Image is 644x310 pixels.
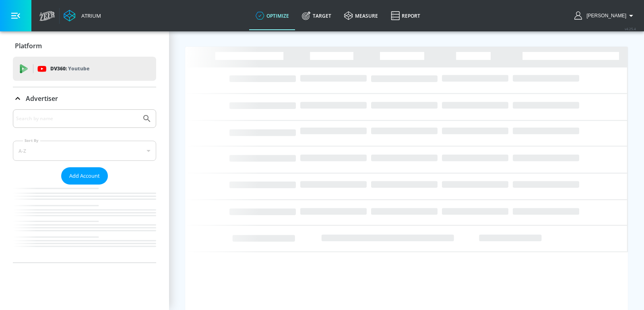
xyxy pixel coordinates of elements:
p: Youtube [68,64,89,73]
span: login as: eugenia.kim@zefr.com [583,13,626,18]
div: Advertiser [13,87,156,110]
label: Sort By [23,138,40,143]
a: measure [338,1,384,30]
div: Advertiser [13,109,156,263]
a: Report [384,1,427,30]
p: DV360: [50,64,89,73]
a: optimize [249,1,295,30]
span: v 4.25.4 [625,27,636,31]
p: Advertiser [26,94,58,103]
button: [PERSON_NAME] [574,11,636,21]
div: DV360: Youtube [13,57,156,81]
div: Atrium [78,12,101,19]
input: Search by name [16,113,138,124]
div: A-Z [13,141,156,161]
a: Atrium [64,10,101,22]
nav: list of Advertiser [13,185,156,263]
button: Add Account [61,167,108,185]
div: Platform [13,35,156,57]
a: Target [295,1,338,30]
span: Add Account [69,171,100,181]
p: Platform [15,41,42,50]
